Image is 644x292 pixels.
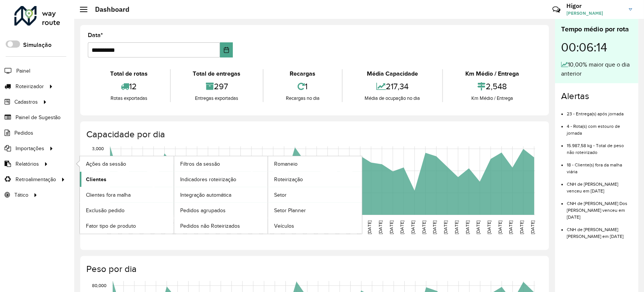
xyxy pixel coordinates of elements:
a: Setor [268,187,362,202]
li: CNH de [PERSON_NAME] [PERSON_NAME] em [DATE] [567,221,632,240]
text: 80,000 [92,283,106,288]
text: 3,000 [92,146,104,151]
text: [DATE] [497,221,502,234]
text: [DATE] [530,221,535,234]
div: 217,34 [345,78,441,95]
a: Exclusão pedido [80,203,174,218]
text: [DATE] [378,221,383,234]
span: Pedidos agrupados [180,207,226,214]
text: [DATE] [367,221,372,234]
text: [DATE] [465,221,470,234]
div: Total de rotas [90,69,168,78]
div: 297 [173,78,261,95]
text: [DATE] [389,221,394,234]
span: Relatórios [16,160,39,168]
h4: Capacidade por dia [86,129,541,140]
text: [DATE] [215,221,220,234]
text: [DATE] [106,221,111,234]
span: Roteirizador [16,82,44,90]
span: Veículos [274,222,294,230]
a: Romaneio [268,156,362,171]
li: CNH de [PERSON_NAME] Dos [PERSON_NAME] venceu em [DATE] [567,194,632,221]
text: [DATE] [128,221,133,234]
label: Data [88,31,103,40]
text: [DATE] [269,221,274,234]
a: Ações da sessão [80,156,174,171]
div: Km Médio / Entrega [445,69,540,78]
h4: Alertas [561,91,632,102]
div: 1 [265,78,340,95]
span: Ações da sessão [86,160,126,168]
text: [DATE] [345,221,350,234]
span: Roteirização [274,176,303,183]
span: Setor Planner [274,207,306,214]
div: 2,548 [445,78,540,95]
text: [DATE] [313,221,318,234]
div: Total de entregas [173,69,261,78]
a: Setor Planner [268,203,362,218]
span: Integração automática [180,191,231,199]
a: Fator tipo de produto [80,218,174,233]
span: Romaneio [274,160,298,168]
li: 18 - Cliente(s) fora da malha viária [567,156,632,175]
text: [DATE] [160,221,165,234]
div: Entregas exportadas [173,95,261,102]
text: [DATE] [454,221,459,234]
a: Integração automática [174,187,268,202]
li: CNH de [PERSON_NAME] venceu em [DATE] [567,175,632,194]
text: [DATE] [432,221,437,234]
text: [DATE] [117,221,122,234]
text: [DATE] [226,221,231,234]
span: Tático [14,191,28,199]
text: [DATE] [399,221,404,234]
text: [DATE] [247,221,252,234]
span: Importações [16,144,44,152]
text: [DATE] [139,221,143,234]
li: 23 - Entrega(s) após jornada [567,105,632,117]
h2: Dashboard [87,5,129,14]
span: Indicadores roteirização [180,176,236,183]
li: 15.987,58 kg - Total de peso não roteirizado [567,137,632,156]
span: Fator tipo de produto [86,222,136,230]
span: Exclusão pedido [86,207,125,214]
span: Clientes [86,176,106,183]
div: Tempo médio por rota [561,24,632,34]
span: Filtros da sessão [180,160,220,168]
button: Choose Date [220,42,233,57]
div: Recargas no dia [265,95,340,102]
div: 10,00% maior que o dia anterior [561,60,632,78]
text: [DATE] [204,221,209,234]
text: [DATE] [302,221,307,234]
a: Clientes [80,172,174,187]
text: [DATE] [356,221,361,234]
text: [DATE] [421,221,426,234]
div: Média Capacidade [345,69,441,78]
div: Km Médio / Entrega [445,95,540,102]
text: [DATE] [410,221,415,234]
text: [DATE] [193,221,198,234]
a: Contato Rápido [548,2,564,18]
text: [DATE] [182,221,187,234]
a: Pedidos não Roteirizados [174,218,268,233]
a: Veículos [268,218,362,233]
a: Filtros da sessão [174,156,268,171]
span: Pedidos [14,129,33,137]
a: Clientes fora malha [80,187,174,202]
div: 00:06:14 [561,34,632,60]
text: [DATE] [171,221,176,234]
text: [DATE] [323,221,328,234]
text: [DATE] [291,221,296,234]
li: 4 - Rota(s) com estouro de jornada [567,117,632,137]
text: [DATE] [334,221,339,234]
text: [DATE] [519,221,524,234]
span: [PERSON_NAME] [566,10,623,17]
span: Pedidos não Roteirizados [180,222,240,230]
h4: Peso por dia [86,264,541,275]
label: Simulação [23,40,51,50]
span: Setor [274,191,287,199]
h3: Higor [566,2,623,9]
div: Rotas exportadas [90,95,168,102]
text: [DATE] [150,221,154,234]
a: Pedidos agrupados [174,203,268,218]
text: [DATE] [280,221,285,234]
